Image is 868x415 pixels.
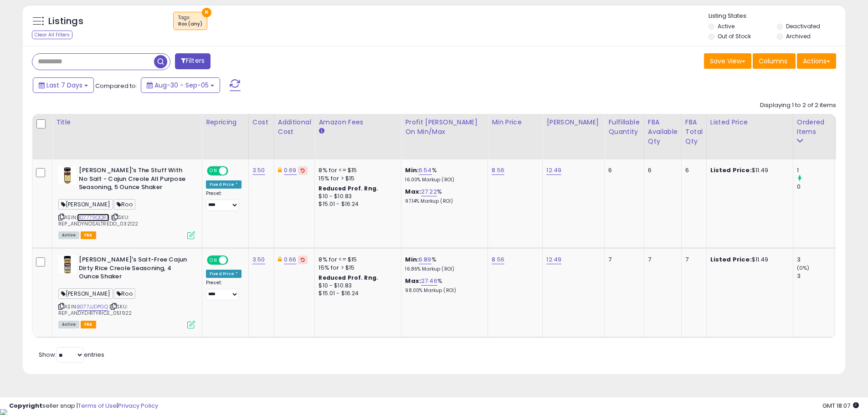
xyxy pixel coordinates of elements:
div: ASIN: [58,166,195,238]
label: Out of Stock [718,32,751,40]
div: 6 [648,166,674,174]
b: Listed Price: [710,255,752,264]
div: Fixed Price * [206,180,241,189]
div: seller snap | | [9,402,158,410]
div: Cost [252,118,270,127]
a: 0.66 [284,255,297,264]
div: $10 - $10.83 [318,282,394,290]
h5: Listings [48,15,83,28]
div: Clear All Filters [32,31,72,39]
div: 0 [797,183,834,191]
strong: Copyright [9,401,42,410]
div: Repricing [206,118,245,127]
a: 6.54 [419,166,432,175]
span: FBA [81,231,96,239]
span: Roo [114,199,135,210]
span: [PERSON_NAME] [58,288,113,299]
div: Listed Price [710,118,789,127]
button: Save View [704,53,751,69]
a: 12.49 [546,255,561,264]
a: 6.89 [419,255,431,264]
div: $11.49 [710,166,786,174]
span: Show: entries [39,350,104,359]
div: [PERSON_NAME] [546,118,601,127]
span: Compared to: [95,82,137,90]
span: All listings currently available for purchase on Amazon [58,231,79,239]
span: Aug-30 - Sep-05 [154,81,209,90]
div: % [405,188,481,205]
div: Displaying 1 to 2 of 2 items [760,101,836,110]
b: Min: [405,166,419,174]
small: Amazon Fees. [318,127,324,135]
div: Preset: [206,280,241,300]
div: ASIN: [58,256,195,328]
span: [PERSON_NAME] [58,199,113,210]
a: 12.49 [546,166,561,175]
a: Terms of Use [78,401,117,410]
label: Deactivated [786,22,820,30]
div: $15.01 - $16.24 [318,200,394,208]
img: 41WbQzlLrNL._SL40_.jpg [58,166,77,184]
span: OFF [227,167,241,175]
a: 3.50 [252,166,265,175]
b: [PERSON_NAME]'s Salt-Free Cajun Dirty Rice Creole Seasoning, 4 Ounce Shaker [79,256,190,283]
div: 3 [797,272,834,280]
img: 41auDGcaobL._SL40_.jpg [58,256,77,274]
div: $10 - $10.83 [318,193,394,200]
div: Fixed Price * [206,270,241,278]
div: $11.49 [710,256,786,264]
span: FBA [81,321,96,328]
div: Fulfillable Quantity [608,118,640,137]
label: Active [718,22,734,30]
p: 98.00% Markup (ROI) [405,287,481,294]
a: 3.50 [252,255,265,264]
b: Min: [405,255,419,264]
label: Archived [786,32,811,40]
span: | SKU: REP_ANDYDIRTYRICE_051922 [58,303,132,317]
a: Privacy Policy [118,401,158,410]
div: 6 [685,166,699,174]
span: ON [208,167,219,175]
p: 97.14% Markup (ROI) [405,198,481,205]
a: B07779QQRF [77,214,109,221]
a: 8.56 [492,166,504,175]
div: Min Price [492,118,539,127]
button: Actions [797,53,836,69]
div: 6 [608,166,637,174]
div: 3 [797,256,834,264]
div: Additional Cost [278,118,311,137]
div: Ordered Items [797,118,830,137]
span: | SKU: REP_ANDYNOSALTREDO_032122 [58,214,138,227]
div: 1 [797,166,834,174]
div: Title [56,118,198,127]
b: Max: [405,187,421,196]
b: [PERSON_NAME]'s The Stuff With No Salt - Cajun Creole All Purpose Seasoning, 5 Ounce Shaker [79,166,190,194]
b: Reduced Prof. Rng. [318,184,378,192]
button: Last 7 Days [33,77,94,93]
div: 7 [608,256,637,264]
button: Aug-30 - Sep-05 [141,77,220,93]
span: Last 7 Days [46,81,82,90]
div: 15% for > $15 [318,264,394,272]
p: Listing States: [709,12,845,20]
div: % [405,256,481,272]
a: B077JJDPGQ [77,303,108,311]
small: (0%) [797,264,810,272]
div: 8% for <= $15 [318,166,394,174]
div: FBA Total Qty [685,118,703,146]
a: 0.69 [284,166,297,175]
div: 7 [648,256,674,264]
th: The percentage added to the cost of goods (COGS) that forms the calculator for Min & Max prices. [401,114,488,159]
a: 8.56 [492,255,504,264]
span: Tags : [178,14,202,28]
div: % [405,277,481,294]
span: OFF [227,256,241,264]
div: 7 [685,256,699,264]
div: 15% for > $15 [318,174,394,183]
span: Roo [114,288,135,299]
div: Profit [PERSON_NAME] on Min/Max [405,118,484,137]
div: Preset: [206,190,241,211]
div: FBA Available Qty [648,118,678,146]
div: $15.01 - $16.24 [318,290,394,297]
span: 2025-09-13 18:07 GMT [822,401,859,410]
